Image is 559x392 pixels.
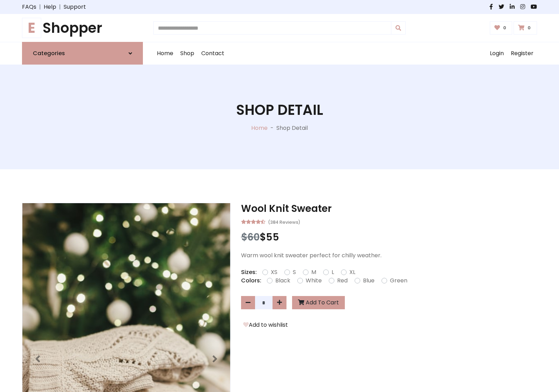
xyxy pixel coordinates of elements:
a: 0 [514,21,537,35]
p: Warm wool knit sweater perfect for chilly weather. [241,251,537,260]
span: E [22,18,41,38]
small: (384 Reviews) [268,217,300,226]
a: Contact [198,42,228,65]
a: Login [486,42,507,65]
a: Home [251,124,268,132]
p: - [268,124,276,132]
h1: Shopper [22,20,143,36]
a: Support [64,3,86,11]
a: Help [44,3,56,11]
span: $60 [241,230,260,244]
a: Shop [177,42,198,65]
a: 0 [490,21,513,35]
span: | [56,3,64,11]
label: S [293,268,296,276]
label: Blue [363,276,375,285]
button: Add to wishlist [241,320,290,330]
a: Register [507,42,537,65]
span: 0 [501,25,508,31]
a: EShopper [22,20,143,36]
label: XL [349,268,355,276]
label: Black [275,276,290,285]
label: XS [271,268,277,276]
h6: Categories [33,50,65,57]
label: Green [390,276,407,285]
a: Home [153,42,177,65]
h1: Shop Detail [236,102,323,118]
span: 55 [266,230,279,244]
a: Categories [22,42,143,65]
p: Shop Detail [276,124,308,132]
label: Red [337,276,348,285]
label: M [311,268,316,276]
button: Add To Cart [292,296,345,309]
h3: $ [241,231,537,243]
span: | [36,3,44,11]
span: 0 [526,25,532,31]
a: FAQs [22,3,36,11]
p: Colors: [241,276,261,285]
label: L [332,268,334,276]
p: Sizes: [241,268,257,276]
label: White [306,276,322,285]
h3: Wool Knit Sweater [241,203,537,215]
